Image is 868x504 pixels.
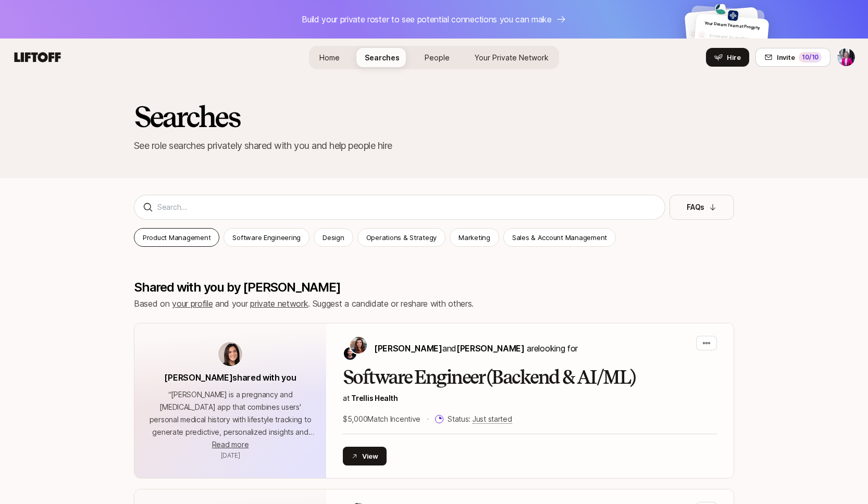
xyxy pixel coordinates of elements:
span: Invite [777,52,795,62]
span: [PERSON_NAME] shared with you [164,372,296,383]
img: Ryan Nabat [344,347,356,360]
a: People [416,48,458,67]
p: Based on and your . Suggest a candidate or reshare with others. [134,297,474,310]
p: Shared with you by [PERSON_NAME] [134,280,734,295]
button: FAQs [669,195,734,220]
input: Search... [157,201,656,213]
span: Your Dream Team at Progyny [704,20,760,30]
img: 425e94a2_a9b3_4966_9710_b9684d543d94.jpg [715,4,726,15]
p: $5,000 Match Incentive [343,413,420,425]
p: Build your private roster to see potential connections you can make [302,12,552,26]
p: FAQs [687,201,704,213]
img: e2e65af2_b2ea_47a7_bd3e_192085f2279f.jpg [727,10,738,21]
button: Invite10/10 [755,48,830,67]
button: Read more [212,438,249,451]
p: Status: [448,413,512,425]
p: Software Engineering [232,232,301,243]
span: Searches [365,53,400,62]
button: Hire [706,48,749,67]
p: Sales & Account Management [512,232,607,243]
span: Home [319,53,340,62]
span: Hire [727,52,741,62]
p: Marketing [458,232,490,243]
span: Read more [212,440,249,449]
img: default-avatar.svg [689,29,698,38]
a: Home [311,48,348,67]
button: Meredith Brunette [837,48,855,67]
span: September 22, 2025 10:03am [221,451,240,459]
h2: Searches [134,101,240,132]
img: avatar-url [218,342,242,366]
a: your profile [172,298,213,309]
img: Estelle Giraud [350,337,367,354]
p: at [343,392,717,405]
a: private network [250,298,308,309]
p: Operations & Strategy [366,232,437,243]
a: Your Private Network [466,48,557,67]
button: View [343,447,387,465]
span: [PERSON_NAME] [374,343,442,354]
span: and [442,343,525,354]
img: default-avatar.svg [697,30,706,40]
div: 10 /10 [799,52,822,62]
p: Someone incredible [709,32,765,44]
p: Product Management [143,232,210,243]
span: Your Private Network [475,53,549,62]
p: “ [PERSON_NAME] is a pregnancy and [MEDICAL_DATA] app that combines users' personal medical histo... [147,388,314,438]
span: People [425,53,450,62]
p: Design [323,232,344,243]
p: are looking for [374,342,578,355]
p: See role searches privately shared with you and help people hire [134,138,734,153]
img: Meredith Brunette [837,48,855,66]
a: Trellis Health [351,394,398,402]
a: Searches [356,48,408,67]
h2: Software Engineer (Backend & AI/ML) [343,367,717,388]
span: [PERSON_NAME] [456,343,525,354]
span: Just started [473,414,512,424]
